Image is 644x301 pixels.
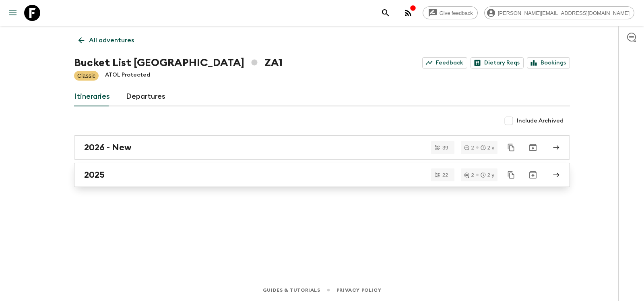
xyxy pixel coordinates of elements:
[84,142,132,153] h2: 2026 - New
[504,140,518,155] button: Duplicate
[525,167,541,183] button: Archive
[438,172,453,178] span: 22
[5,5,21,21] button: menu
[504,168,518,182] button: Duplicate
[471,57,524,69] a: Dietary Reqs
[378,5,394,21] button: search adventures
[438,145,453,150] span: 39
[517,117,563,125] span: Include Archived
[84,170,105,180] h2: 2025
[527,57,570,69] a: Bookings
[74,55,283,71] h1: Bucket List [GEOGRAPHIC_DATA] ZA1
[74,87,110,106] a: Itineraries
[89,35,134,45] p: All adventures
[464,172,474,178] div: 2
[422,57,467,69] a: Feedback
[435,10,477,16] span: Give feedback
[481,172,494,178] div: 2 y
[464,145,474,150] div: 2
[77,72,95,80] p: Classic
[74,32,138,48] a: All adventures
[126,87,165,106] a: Departures
[484,6,634,19] div: [PERSON_NAME][EMAIL_ADDRESS][DOMAIN_NAME]
[336,286,381,295] a: Privacy Policy
[481,145,494,150] div: 2 y
[263,286,320,295] a: Guides & Tutorials
[74,163,570,187] a: 2025
[493,10,634,16] span: [PERSON_NAME][EMAIL_ADDRESS][DOMAIN_NAME]
[423,6,478,19] a: Give feedback
[74,135,570,160] a: 2026 - New
[525,139,541,156] button: Archive
[105,71,150,81] p: ATOL Protected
